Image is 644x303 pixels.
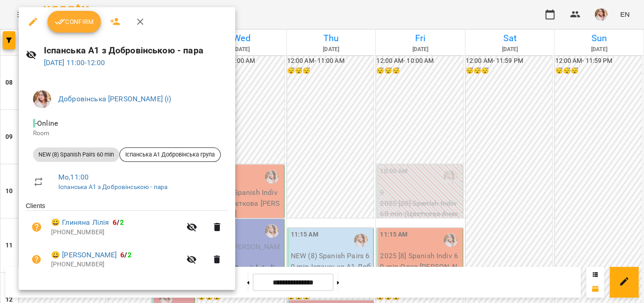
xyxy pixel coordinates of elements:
a: [DATE] 11:00-12:00 [44,58,105,67]
img: cd58824c68fe8f7eba89630c982c9fb7.jpeg [33,90,51,108]
ul: Clients [26,201,228,279]
a: 😀 Глиняна Лілія [51,217,109,228]
button: Unpaid. Bill the attendance? [26,216,47,238]
b: / [120,251,131,259]
a: 😀 [PERSON_NAME] [51,250,117,260]
a: Іспанська А1 з Добровінською - пара [58,183,167,190]
b: / [113,218,123,227]
button: Confirm [47,11,101,33]
span: Іспанська А1 Добровінська група [120,151,220,159]
span: - Online [33,119,60,128]
span: NEW (8) Spanish Pairs 60 min [33,151,119,159]
div: Іспанська А1 Добровінська група [119,147,221,162]
span: 2 [128,251,132,259]
a: Mo , 11:00 [58,173,89,181]
h6: Іспанська А1 з Добровінською - пара [44,43,228,57]
p: [PHONE_NUMBER] [51,260,181,269]
span: 2 [120,218,124,227]
span: 6 [113,218,117,227]
p: Room [33,129,221,138]
a: Добровінська [PERSON_NAME] (і) [58,95,171,103]
span: Confirm [55,16,94,27]
button: Unpaid. Bill the attendance? [26,249,47,270]
p: [PHONE_NUMBER] [51,228,181,237]
span: 6 [120,251,124,259]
